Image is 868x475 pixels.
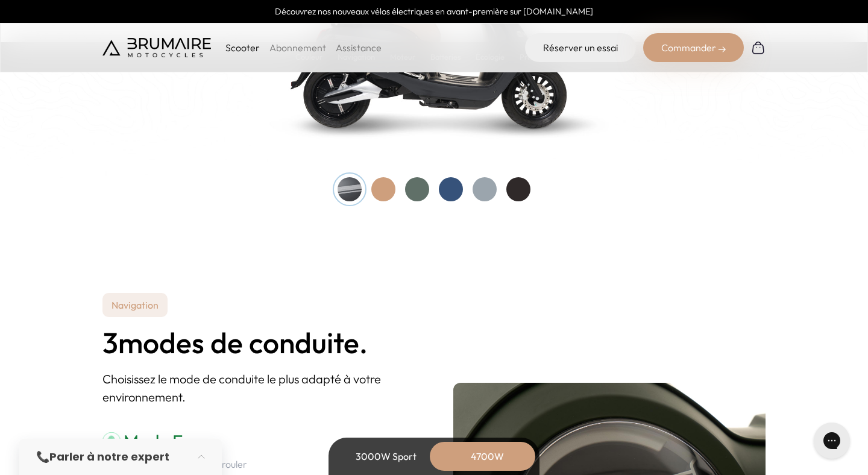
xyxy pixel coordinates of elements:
div: Commander [643,33,744,62]
img: mode-eco.png [102,432,121,450]
img: right-arrow-2.png [719,46,726,53]
h3: Mode Eco [102,430,259,452]
img: Panier [751,40,766,55]
p: Scooter [225,40,260,55]
img: Brumaire Motocycles [102,38,211,57]
a: Assistance [336,42,382,54]
p: Navigation [102,293,168,317]
iframe: Gorgias live chat messenger [808,418,856,463]
div: 4700W [439,442,535,471]
h2: modes de conduite. [102,327,415,359]
div: 3000W Sport [338,442,434,471]
span: 3 [102,327,118,359]
a: Réserver un essai [525,33,636,62]
a: Abonnement [269,42,326,54]
p: Choisissez le mode de conduite le plus adapté à votre environnement. [102,370,415,406]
